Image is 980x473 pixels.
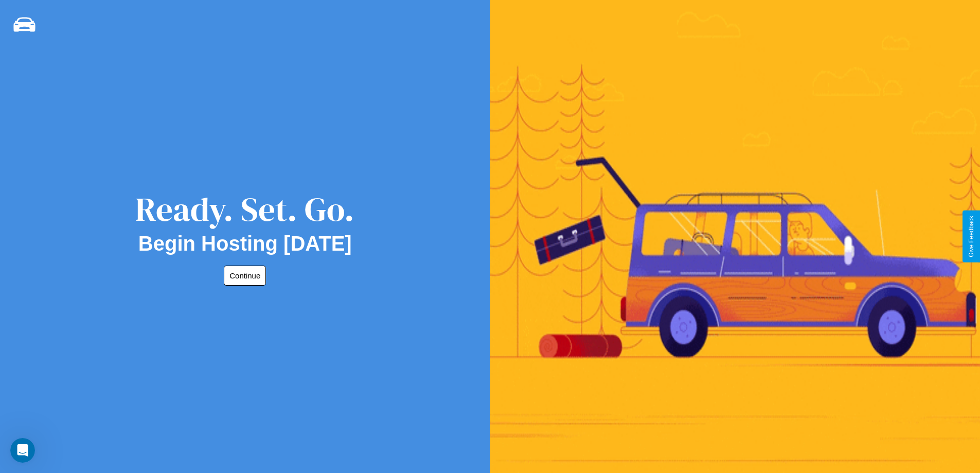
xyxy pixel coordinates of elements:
[968,216,975,257] div: Give Feedback
[135,186,354,232] div: Ready. Set. Go.
[10,438,35,463] iframe: Intercom live chat
[138,232,352,255] h2: Begin Hosting [DATE]
[224,266,266,286] button: Continue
